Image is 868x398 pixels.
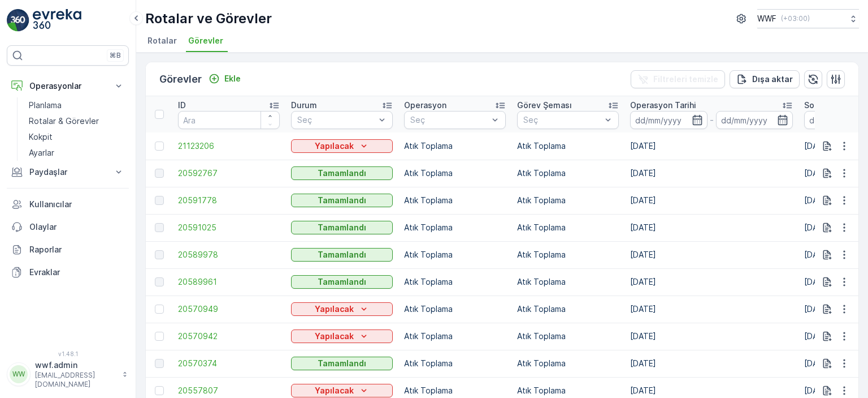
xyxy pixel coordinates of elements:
p: ( +03:00 ) [781,14,810,23]
p: Tamamlandı [318,358,366,369]
td: Atık Toplama [398,132,511,160]
button: Tamamlandı [291,248,393,262]
p: Tamamlandı [318,195,366,206]
td: Atık Toplama [398,187,511,214]
td: Atık Toplama [398,296,511,323]
a: Planlama [24,97,129,113]
input: dd/mm/yyyy [716,111,793,129]
td: Atık Toplama [511,160,624,187]
p: Olaylar [29,221,124,233]
span: 21123206 [178,140,280,152]
p: Yapılacak [315,303,354,315]
p: Operasyonlar [29,80,106,92]
a: Evraklar [7,261,129,284]
button: Yapılacak [291,302,393,316]
p: Kokpit [29,131,53,143]
div: Toggle Row Selected [155,386,164,395]
button: Filtreleri temizle [631,70,725,88]
a: 20589961 [178,276,280,288]
img: logo_light-DOdMpM7g.png [33,9,81,32]
button: Tamamlandı [291,166,393,180]
p: Paydaşlar [29,166,106,178]
div: Toggle Row Selected [155,359,164,368]
a: 20570949 [178,303,280,315]
p: Ekle [224,73,241,84]
a: Kokpit [24,129,129,145]
div: Toggle Row Selected [155,142,164,151]
img: logo [7,9,29,32]
p: ID [178,100,186,111]
p: Durum [291,100,317,111]
a: 20570942 [178,331,280,342]
button: WWF(+03:00) [757,9,859,28]
span: 20570374 [178,358,280,369]
a: Raporlar [7,238,129,261]
p: Operasyon Tarihi [630,100,696,111]
td: [DATE] [624,241,798,268]
span: 20591778 [178,195,280,206]
td: Atık Toplama [511,268,624,296]
td: Atık Toplama [398,350,511,377]
td: Atık Toplama [398,241,511,268]
td: Atık Toplama [511,214,624,241]
p: Tamamlandı [318,249,366,260]
td: Atık Toplama [398,160,511,187]
p: Yapılacak [315,331,354,342]
td: [DATE] [624,323,798,350]
td: Atık Toplama [511,187,624,214]
a: 20592767 [178,168,280,179]
div: WW [10,365,28,383]
td: Atık Toplama [398,268,511,296]
td: Atık Toplama [511,241,624,268]
span: v 1.48.1 [7,350,129,357]
button: Operasyonlar [7,75,129,97]
button: Yapılacak [291,329,393,343]
p: WWF [757,13,776,24]
td: Atık Toplama [511,350,624,377]
p: Tamamlandı [318,276,366,288]
a: Rotalar & Görevler [24,113,129,129]
p: ⌘B [110,51,121,60]
p: Yapılacak [315,140,354,152]
p: Seç [410,114,488,126]
td: Atık Toplama [511,132,624,160]
td: Atık Toplama [511,323,624,350]
a: Olaylar [7,216,129,238]
td: [DATE] [624,268,798,296]
p: Seç [297,114,375,126]
p: Görevler [159,71,202,87]
td: [DATE] [624,160,798,187]
div: Toggle Row Selected [155,332,164,341]
a: 20557807 [178,385,280,396]
p: Görev Şeması [517,100,572,111]
td: Atık Toplama [398,323,511,350]
button: Dışa aktar [730,70,800,88]
a: Kullanıcılar [7,193,129,216]
button: Tamamlandı [291,221,393,234]
a: 20591025 [178,222,280,233]
button: Yapılacak [291,384,393,397]
p: Tamamlandı [318,168,366,179]
a: Ayarlar [24,145,129,161]
td: [DATE] [624,132,798,160]
button: Yapılacak [291,139,393,153]
span: Rotalar [147,35,177,46]
p: Filtreleri temizle [653,74,718,85]
input: dd/mm/yyyy [630,111,708,129]
button: Tamamlandı [291,357,393,370]
p: Raporlar [29,244,124,255]
button: WWwwf.admin[EMAIL_ADDRESS][DOMAIN_NAME] [7,360,129,389]
div: Toggle Row Selected [155,305,164,314]
td: Atık Toplama [511,296,624,323]
td: [DATE] [624,187,798,214]
button: Tamamlandı [291,194,393,207]
span: Görevler [188,35,223,46]
a: 20589978 [178,249,280,260]
td: [DATE] [624,214,798,241]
